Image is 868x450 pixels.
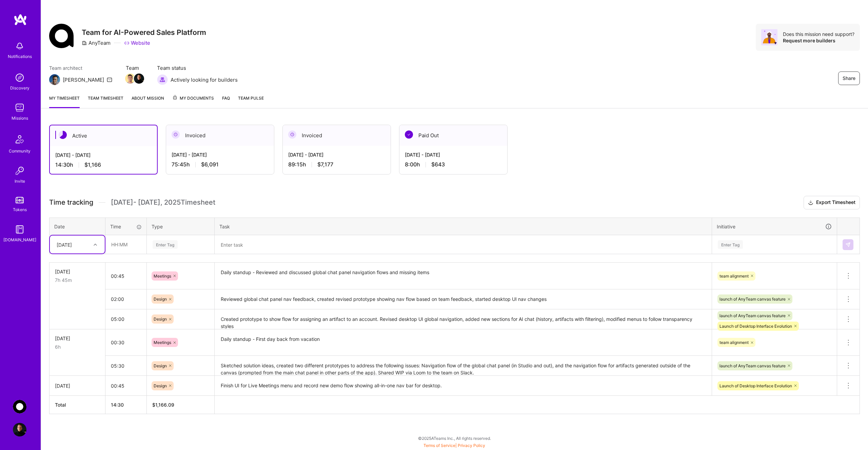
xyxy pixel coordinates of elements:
[59,131,67,139] img: Active
[50,125,157,146] div: Active
[105,377,146,395] input: HH:MM
[154,316,167,322] span: Design
[55,161,152,168] div: 14:30 h
[717,223,832,230] div: Initiative
[201,161,219,168] span: $6,091
[13,223,26,236] img: guide book
[215,356,711,375] textarea: Sketched solution ideas, created two different prototypes to address the following issues: Naviga...
[55,268,100,275] div: [DATE]
[215,263,711,289] textarea: Daily standup - Reviewed and discussed global chat panel navigation flows and missing items
[431,161,445,168] span: $643
[719,324,792,329] span: Launch of Desktop Interface Evolution
[13,164,26,178] img: Invite
[134,74,144,84] img: Team Member Avatar
[12,115,28,122] div: Missions
[125,74,135,84] img: Team Member Avatar
[154,273,171,279] span: Meetings
[157,64,238,71] span: Team status
[808,199,813,206] i: icon Download
[154,296,167,302] span: Design
[49,64,112,71] span: Team architect
[57,241,72,248] div: [DATE]
[172,95,214,102] span: My Documents
[215,376,711,395] textarea: Finish UI for Live Meetings menu and record new demo flow showing all-in-one nav bar for desktop.
[166,125,274,146] div: Invoiced
[288,161,385,168] div: 89:15 h
[14,14,27,26] img: logo
[172,151,269,158] div: [DATE] - [DATE]
[55,382,100,389] div: [DATE]
[719,273,749,279] span: team alignment
[718,239,743,250] div: Enter Tag
[55,335,100,342] div: [DATE]
[12,131,28,147] img: Community
[111,198,215,207] span: [DATE] - [DATE] , 2025 Timesheet
[9,147,31,155] div: Community
[55,277,100,284] div: 7h 45m
[105,310,146,328] input: HH:MM
[152,402,174,408] span: $ 1,166.09
[105,396,147,414] th: 14:30
[215,310,711,329] textarea: Created prototype to show flow for assigning an artifact to an account. Revised desktop UI global...
[154,383,167,388] span: Design
[238,96,264,101] span: Team Pulse
[105,267,146,285] input: HH:MM
[238,95,264,108] a: Team Pulse
[157,74,168,85] img: Actively looking for builders
[147,218,215,235] th: Type
[783,37,854,44] div: Request more builders
[405,151,502,158] div: [DATE] - [DATE]
[106,236,146,253] input: HH:MM
[49,24,74,48] img: Company Logo
[10,84,29,91] div: Discovery
[215,218,712,235] th: Task
[3,236,36,243] div: [DOMAIN_NAME]
[126,64,143,71] span: Team
[16,197,24,203] img: tokens
[783,31,854,37] div: Does this mission need support?
[288,130,296,139] img: Invoiced
[172,161,269,168] div: 75:45 h
[171,76,238,83] span: Actively looking for builders
[215,290,711,309] textarea: Reviewed global chat panel nav feedback, created revised prototype showing nav flow based on team...
[49,74,60,85] img: Team Architect
[94,243,97,246] i: icon Chevron
[172,130,180,139] img: Invoiced
[63,76,104,83] div: [PERSON_NAME]
[719,313,786,318] span: launch of AnyTeam canvas feature
[55,151,152,159] div: [DATE] - [DATE]
[82,40,87,46] i: icon CompanyGray
[110,223,142,230] div: Time
[41,430,868,447] div: © 2025 ATeams Inc., All rights reserved.
[154,340,171,345] span: Meetings
[49,95,80,108] a: My timesheet
[82,39,111,46] div: AnyTeam
[124,39,150,46] a: Website
[845,242,851,247] img: Submit
[50,396,105,414] th: Total
[126,73,135,84] a: Team Member Avatar
[13,206,27,213] div: Tokens
[804,196,860,209] button: Export Timesheet
[13,71,26,84] img: discovery
[84,161,101,168] span: $1,166
[82,28,206,37] h3: Team for AI-Powered Sales Platform
[8,53,32,60] div: Notifications
[15,178,25,185] div: Invite
[88,95,123,108] a: Team timesheet
[107,77,112,82] i: icon Mail
[399,125,507,146] div: Paid Out
[283,125,391,146] div: Invoiced
[11,400,28,413] a: AnyTeam: Team for AI-Powered Sales Platform
[222,95,230,108] a: FAQ
[838,71,860,85] button: Share
[423,443,455,448] a: Terms of Service
[13,423,26,436] img: User Avatar
[423,443,485,448] span: |
[719,296,786,302] span: launch of AnyTeam canvas feature
[719,363,786,368] span: launch of AnyTeam canvas feature
[317,161,333,168] span: $7,177
[405,130,413,139] img: Paid Out
[13,39,26,53] img: bell
[288,151,385,158] div: [DATE] - [DATE]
